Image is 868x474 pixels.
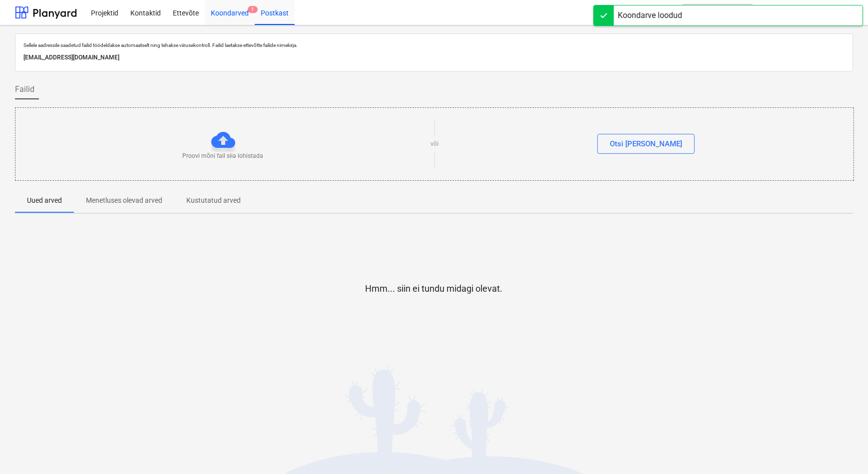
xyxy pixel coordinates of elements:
[248,6,258,13] span: 1
[15,83,34,95] span: Failid
[86,195,162,206] p: Menetluses olevad arved
[597,134,695,154] button: Otsi [PERSON_NAME]
[186,195,241,206] p: Kustutatud arved
[23,52,845,63] p: [EMAIL_ADDRESS][DOMAIN_NAME]
[818,426,868,474] iframe: Chat Widget
[15,107,854,181] div: Proovi mõni fail siia lohistadavõiOtsi [PERSON_NAME]
[431,140,438,148] p: või
[27,195,62,206] p: Uued arved
[23,42,845,48] p: Sellele aadressile saadetud failid töödeldakse automaatselt ning tehakse viirusekontroll. Failid ...
[366,283,503,295] p: Hmm... siin ei tundu midagi olevat.
[618,9,682,21] div: Koondarve loodud
[183,152,264,160] p: Proovi mõni fail siia lohistada
[610,137,682,150] div: Otsi [PERSON_NAME]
